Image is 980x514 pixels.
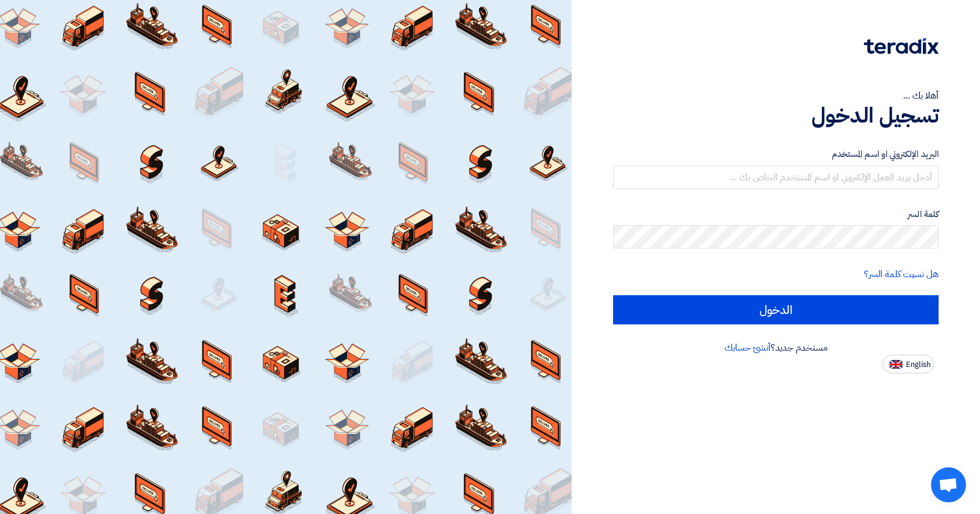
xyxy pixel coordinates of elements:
[890,360,902,369] img: en-US.png
[864,38,939,54] img: Teradix logo
[613,166,939,189] input: أدخل بريد العمل الإلكتروني او اسم المستخدم الخاص بك ...
[613,103,939,128] h1: تسجيل الدخول
[724,341,771,355] a: أنشئ حسابك
[613,89,939,103] div: أهلا بك ...
[883,355,934,373] button: English
[864,267,939,281] a: هل نسيت كلمة السر؟
[906,361,930,369] span: English
[613,208,939,221] label: كلمة السر
[931,467,966,502] a: Open chat
[613,295,939,324] input: الدخول
[613,148,939,161] label: البريد الإلكتروني او اسم المستخدم
[613,341,939,355] div: مستخدم جديد؟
